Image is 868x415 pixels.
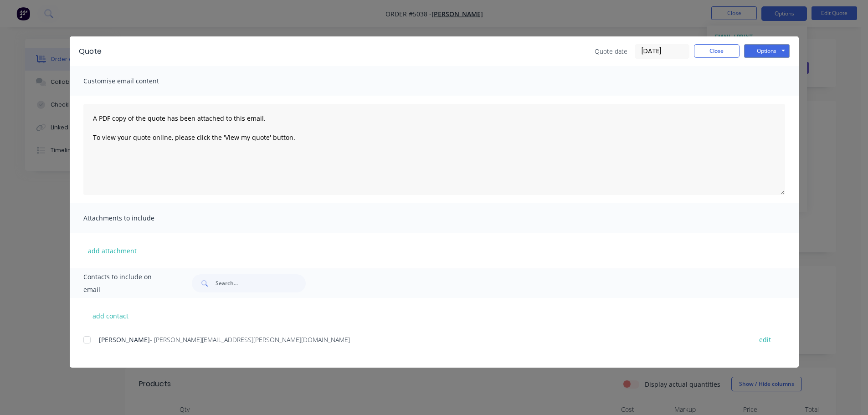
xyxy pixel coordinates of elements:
span: - [PERSON_NAME][EMAIL_ADDRESS][PERSON_NAME][DOMAIN_NAME] [150,335,350,344]
button: Options [744,44,790,58]
div: Quote [79,46,102,57]
span: Quote date [595,46,627,56]
span: Contacts to include on email [83,271,169,296]
button: edit [754,333,776,346]
span: Customise email content [83,75,184,87]
button: add attachment [83,244,141,257]
button: Close [694,44,740,58]
input: Search... [216,274,306,292]
textarea: A PDF copy of the quote has been attached to this email. To view your quote online, please click ... [83,104,785,195]
span: [PERSON_NAME] [99,335,150,344]
span: Attachments to include [83,212,184,225]
button: add contact [83,309,138,323]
